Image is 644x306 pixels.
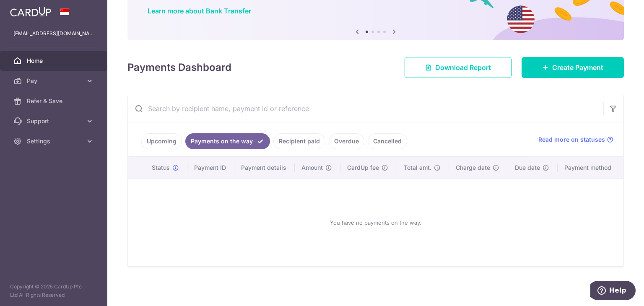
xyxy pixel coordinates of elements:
[127,60,231,75] h4: Payments Dashboard
[538,135,613,144] a: Read more on statuses
[141,133,182,149] a: Upcoming
[538,135,605,144] span: Read more on statuses
[329,133,364,149] a: Overdue
[13,29,94,38] p: [EMAIL_ADDRESS][DOMAIN_NAME]
[435,62,491,73] span: Download Report
[27,137,82,145] span: Settings
[522,57,624,78] a: Create Payment
[27,97,82,105] span: Refer & Save
[552,62,603,73] span: Create Payment
[234,157,295,179] th: Payment details
[152,163,170,172] span: Status
[590,281,636,302] iframe: Opens a widget where you can find more information
[10,7,51,17] img: CardUp
[405,57,512,78] a: Download Report
[515,163,540,172] span: Due date
[128,95,603,122] input: Search by recipient name, payment id or reference
[368,133,407,149] a: Cancelled
[148,7,251,15] a: Learn more about Bank Transfer
[347,163,379,172] span: CardUp fee
[301,163,323,172] span: Amount
[273,133,325,149] a: Recipient paid
[456,163,490,172] span: Charge date
[185,133,270,149] a: Payments on the way
[404,163,431,172] span: Total amt.
[27,57,82,65] span: Home
[187,157,234,179] th: Payment ID
[27,117,82,125] span: Support
[558,157,623,179] th: Payment method
[138,186,613,259] div: You have no payments on the way.
[27,77,82,85] span: Pay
